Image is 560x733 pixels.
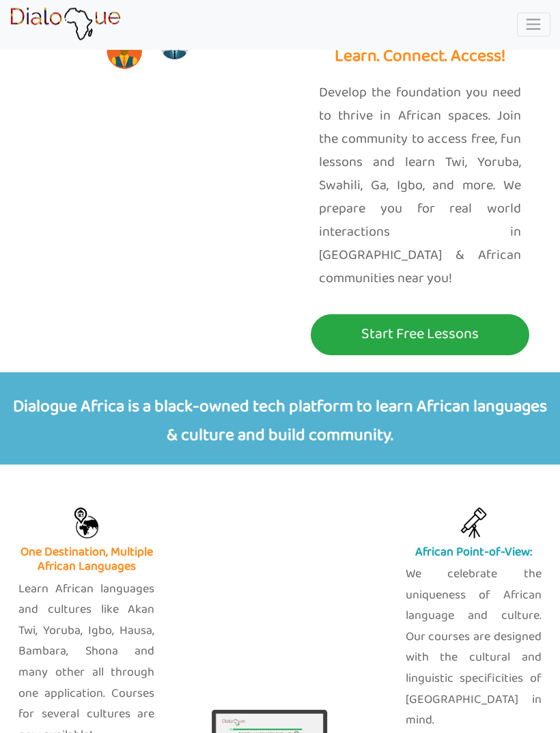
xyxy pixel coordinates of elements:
[406,565,542,732] p: We celebrate the uniqueness of African language and culture. Our courses are designed with the cu...
[406,546,542,561] h5: African Point-of-View:
[458,508,489,539] img: celebrate african culture pride app
[18,546,154,575] h5: One Destination, Multiple African Languages
[311,315,529,356] button: Start Free Lessons
[319,82,521,291] p: Develop the foundation you need to thrive in African spaces. Join the community to access free, f...
[517,13,550,37] button: Toggle navigation
[290,43,550,72] p: Learn. Connect. Access!
[290,315,550,356] a: Start Free Lessons
[10,373,550,465] p: Dialogue Africa is a black-owned tech platform to learn African languages & culture and build com...
[10,8,121,42] img: learn African language platform app
[71,508,102,539] img: Learn Twi, Yoruba, Swahili, Igbo, Ga and more African languages with free lessons on our app onli...
[314,322,526,348] p: Start Free Lessons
